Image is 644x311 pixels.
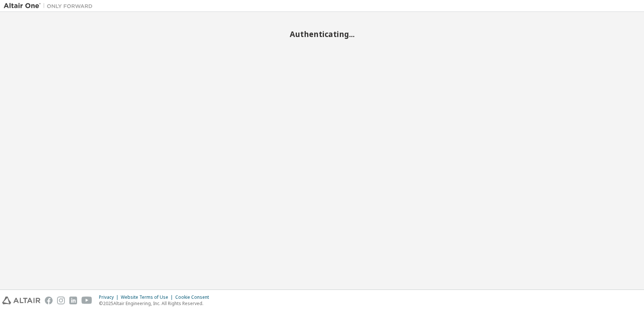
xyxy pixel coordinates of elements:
[4,29,640,39] h2: Authenticating...
[2,297,40,304] img: altair_logo.svg
[82,297,92,304] img: youtube.svg
[45,297,53,304] img: facebook.svg
[99,300,213,307] p: © 2025 Altair Engineering, Inc. All Rights Reserved.
[121,294,175,300] div: Website Terms of Use
[4,2,96,10] img: Altair One
[57,297,65,304] img: instagram.svg
[175,294,213,300] div: Cookie Consent
[69,297,77,304] img: linkedin.svg
[99,294,121,300] div: Privacy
